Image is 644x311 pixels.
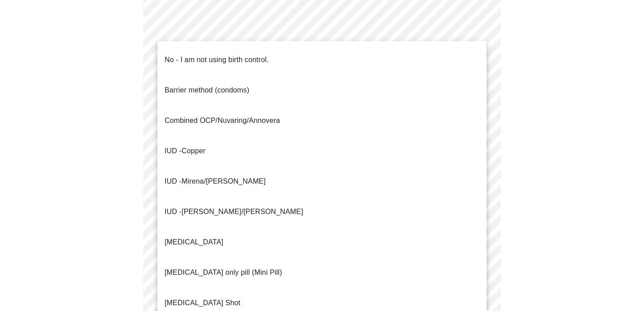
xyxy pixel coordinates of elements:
p: [PERSON_NAME]/[PERSON_NAME] [165,206,303,217]
p: [MEDICAL_DATA] only pill (Mini Pill) [165,267,282,278]
p: Combined OCP/Nuvaring/Annovera [165,115,280,126]
span: IUD - [165,147,182,155]
span: Mirena/[PERSON_NAME] [182,177,266,185]
p: No - I am not using birth control. [165,55,269,65]
span: IUD - [165,208,182,215]
p: [MEDICAL_DATA] Shot [165,298,240,308]
p: [MEDICAL_DATA] [165,237,223,248]
p: Barrier method (condoms) [165,85,249,96]
p: IUD - [165,176,266,187]
p: Copper [165,146,205,156]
